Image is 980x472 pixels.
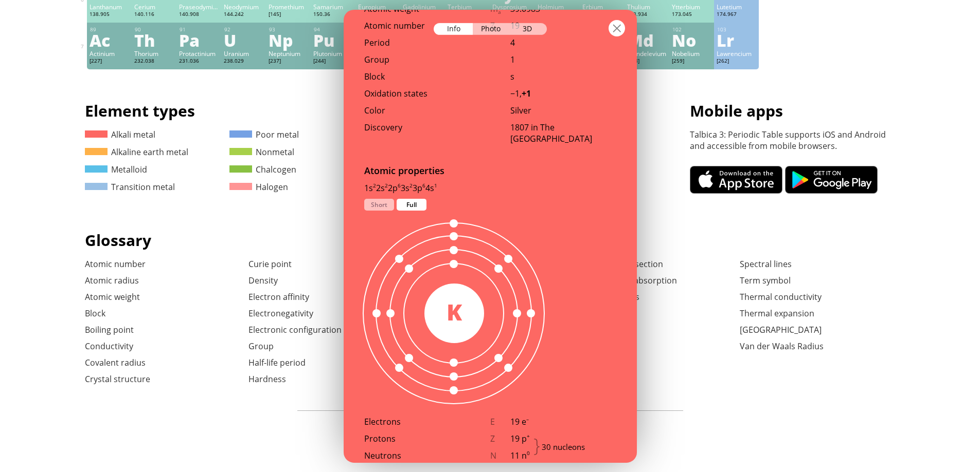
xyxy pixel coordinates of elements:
div: 238.029 [224,58,263,66]
a: Group [248,341,274,352]
div: Short [364,199,394,211]
div: Pu [313,32,353,48]
a: Thermal expansion [740,308,814,319]
div: Color [364,105,490,116]
div: Lr [717,32,756,48]
div: Ytterbium [672,3,711,11]
div: Z [490,433,510,444]
div: 144.242 [224,11,263,19]
div: Silver [510,105,616,116]
div: 89 [90,26,129,33]
div: 3D [510,23,547,34]
div: N [490,450,510,461]
div: Uranium [224,49,263,58]
div: [259] [672,58,711,66]
div: Thulium [627,3,667,11]
div: Protactinium [179,49,219,58]
div: Oxidation states [364,88,490,99]
div: Pa [179,32,219,48]
div: Nobelium [672,49,711,58]
a: Crystal structure [85,373,150,385]
sup: 2 [373,182,376,189]
div: Lanthanum [90,3,129,11]
div: } [533,432,540,457]
div: Period [364,37,490,48]
a: Halogen [229,181,288,193]
div: Promethium [269,3,308,11]
a: Alkali metal [85,129,155,140]
sup: 2 [385,182,388,189]
div: Th [134,32,174,48]
div: E [490,416,510,427]
b: +1 [522,88,531,99]
div: No [672,32,711,48]
a: Hardness [248,373,286,385]
div: −1, [510,88,616,99]
div: [244] [313,58,353,66]
sup: 0 [527,450,530,457]
a: Thermal conductivity [740,291,822,303]
div: Photo [473,23,510,34]
div: 93 [269,26,308,33]
div: Full [397,199,426,211]
div: 19 p [510,433,616,444]
div: Cerium [134,3,174,11]
div: 101 [628,26,667,33]
div: [262] [717,58,756,66]
a: Chalcogen [229,164,296,175]
a: Block [85,308,105,319]
a: Covalent radius [85,357,146,368]
div: Dysprosium [492,3,532,11]
div: Group [364,54,490,65]
div: 140.908 [179,11,219,19]
div: Samarium [313,3,353,11]
a: Electron affinity [248,291,309,303]
div: 138.905 [90,11,129,19]
div: Terbium [448,3,487,11]
div: 4 [510,37,616,48]
div: Lawrencium [717,49,756,58]
a: Spectral lines [740,258,792,270]
div: 231.036 [179,58,219,66]
div: Thorium [134,49,174,58]
sup: 6 [398,182,401,189]
a: Poor metal [229,129,299,140]
div: 90 [135,26,174,33]
div: Lutetium [717,3,756,11]
a: Atomic radius [85,275,139,286]
div: 94 [314,26,353,33]
h1: Glossary [85,230,896,251]
div: Md [627,32,667,48]
div: 168.934 [627,11,667,19]
div: Block [364,71,490,82]
a: [GEOGRAPHIC_DATA] [740,324,822,335]
a: Curie point [248,258,292,270]
div: Actinium [90,49,129,58]
div: Atomic properties [344,164,637,182]
h1: Mobile apps [690,100,896,121]
a: Nonmetal [229,146,294,158]
sup: 6 [422,182,425,189]
div: [145] [269,11,308,19]
sup: + [527,433,530,440]
div: 1807 in The [GEOGRAPHIC_DATA] [510,122,616,144]
div: Mendelevium [627,49,667,58]
sup: 1 [434,182,437,189]
div: 173.045 [672,11,711,19]
a: Atomic number [85,258,146,270]
a: Electronegativity [248,308,313,319]
div: Holmium [538,3,577,11]
div: 91 [180,26,219,33]
div: Ac [90,32,129,48]
div: Neutrons [364,450,490,461]
div: Discovery [364,122,490,133]
div: Protons [364,433,490,444]
a: Transition metal [85,181,175,193]
a: Electronic configuration [248,324,342,335]
div: Praseodymium [179,3,219,11]
div: 30 nucleons [542,442,593,452]
a: Atomic weight [85,291,140,303]
p: Designed and developed by [PERSON_NAME] [297,421,683,432]
a: Van der Waals Radius [740,341,824,352]
div: [227] [90,58,129,66]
